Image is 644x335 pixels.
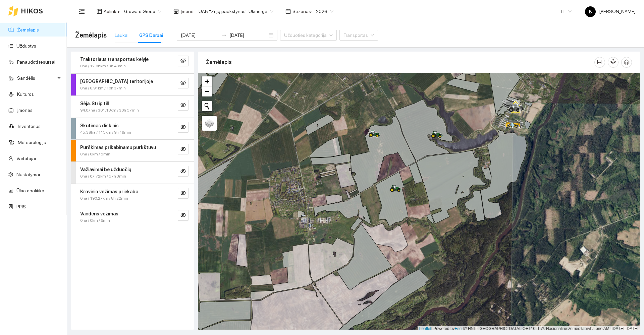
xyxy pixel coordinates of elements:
[180,58,186,64] span: eye-invisible
[80,195,128,202] span: 0ha / 190.27km / 8h 22min
[75,30,107,41] span: Žemėlapis
[16,172,40,177] a: Nustatymai
[18,140,46,145] a: Meteorologija
[178,188,189,199] button: eye-invisible
[202,116,217,131] a: Layers
[17,108,33,113] a: Įmonės
[316,6,333,16] span: 2026
[71,52,194,73] div: Traktoriaus transportas kelyje0ha / 12.66km / 3h 48mineye-invisible
[178,100,189,111] button: eye-invisible
[594,57,605,68] button: column-width
[17,91,34,97] a: Kultūros
[178,122,189,133] button: eye-invisible
[178,56,189,66] button: eye-invisible
[104,8,120,15] span: Aplinka :
[71,162,194,184] div: Važiavimai be užduočių0ha / 67.72km / 57h 3mineye-invisible
[80,211,118,216] strong: Vandens vežimas
[79,8,85,14] span: menu-fold
[124,6,161,16] span: Groward Group
[180,169,186,175] span: eye-invisible
[455,326,462,331] a: Esri
[178,166,189,177] button: eye-invisible
[80,151,110,157] span: 0ha / 0km / 5min
[80,57,149,62] strong: Traktoriaus transportas kelyje
[80,145,156,150] strong: Purškimas prikabinamu purkštuvu
[17,27,39,32] a: Žemėlapis
[229,31,267,39] input: Pabaigos data
[292,8,312,15] span: Sezonas :
[75,5,89,18] button: menu-fold
[221,32,227,38] span: swap-right
[180,190,186,197] span: eye-invisible
[221,32,227,38] span: to
[80,63,126,69] span: 0ha / 12.66km / 3h 48min
[589,6,592,17] span: B
[80,217,110,224] span: 0ha / 0km / 6min
[180,8,195,15] span: Įmonė :
[180,212,186,219] span: eye-invisible
[206,53,594,72] div: Žemėlapis
[71,184,194,206] div: Krovinio vežimas priekaba0ha / 190.27km / 8h 22mineye-invisible
[178,144,189,154] button: eye-invisible
[595,60,605,65] span: column-width
[180,102,186,109] span: eye-invisible
[561,6,572,16] span: LT
[178,78,189,88] button: eye-invisible
[173,9,179,14] span: shop
[202,86,212,96] a: Zoom out
[18,124,41,129] a: Inventorius
[205,87,209,95] span: −
[16,156,36,161] a: Vartotojai
[419,326,431,331] a: Leaflet
[80,189,138,194] strong: Krovinio vežimas priekaba
[180,124,186,131] span: eye-invisible
[115,31,128,39] div: Laukai
[16,43,36,49] a: Užduotys
[80,107,139,114] span: 94.07ha / 301.18km / 30h 57min
[80,85,126,91] span: 0ha / 8.91km / 10h 37min
[71,140,194,161] div: Purškimas prikabinamu purkštuvu0ha / 0km / 5mineye-invisible
[80,173,126,180] span: 0ha / 67.72km / 57h 3min
[80,79,153,84] strong: [GEOGRAPHIC_DATA] teritorijoje
[80,101,109,106] strong: Sėja. Strip till
[71,206,194,228] div: Vandens vežimas0ha / 0km / 6mineye-invisible
[71,118,194,140] div: Skutimas diskinis45.38ha / 115km / 9h 19mineye-invisible
[16,204,26,209] a: PPIS
[139,31,163,39] div: GPS Darbai
[80,167,131,172] strong: Važiavimai be užduočių
[205,77,209,85] span: +
[178,210,189,221] button: eye-invisible
[97,9,102,14] span: layout
[181,31,219,39] input: Pradžios data
[180,80,186,86] span: eye-invisible
[202,76,212,86] a: Zoom in
[418,326,640,332] div: | Powered by © HNIT-[GEOGRAPHIC_DATA]; ORT10LT ©, Nacionalinė žemės tarnyba prie AM, [DATE]-[DATE]
[180,146,186,153] span: eye-invisible
[17,59,55,65] a: Panaudoti resursai
[202,101,212,111] button: Initiate a new search
[17,71,55,85] span: Sandėlis
[199,6,273,16] span: UAB "Zujų paukštynas" Ukmerge
[80,123,119,128] strong: Skutimas diskinis
[80,129,131,136] span: 45.38ha / 115km / 9h 19min
[71,74,194,95] div: [GEOGRAPHIC_DATA] teritorijoje0ha / 8.91km / 10h 37mineye-invisible
[71,96,194,118] div: Sėja. Strip till94.07ha / 301.18km / 30h 57mineye-invisible
[16,188,44,193] a: Ūkio analitika
[285,9,291,14] span: calendar
[463,326,464,331] span: |
[585,9,636,14] span: [PERSON_NAME]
